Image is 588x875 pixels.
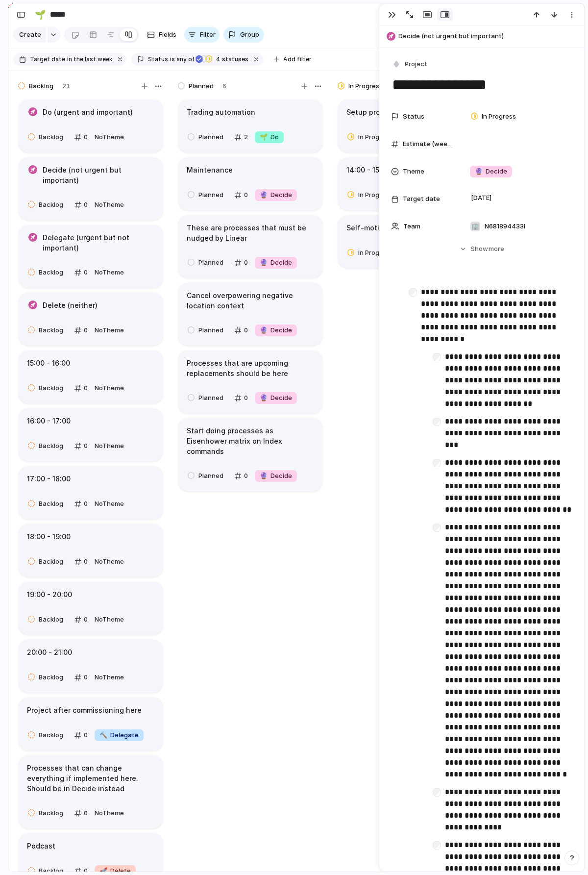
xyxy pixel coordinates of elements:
[198,132,223,142] span: Planned
[35,8,46,21] div: 🌱
[24,129,70,145] button: Backlog
[178,100,322,152] div: Trading automationPlanned2🌱Do
[72,323,90,338] button: 0
[470,222,480,231] div: 🏢
[19,582,163,635] div: 19:00 - 20:00Backlog0NoTheme
[72,438,90,454] button: 0
[143,27,180,43] button: Fields
[19,157,163,220] div: Decide (not urgent but important)Backlog0NoTheme
[24,554,70,570] button: Backlog
[27,763,154,794] h1: Processes that can change everything if implemented here. Should be in Decide instead
[184,255,230,271] button: Planned
[358,248,392,258] span: In Progress
[39,615,63,625] span: Backlog
[92,438,126,454] button: NoTheme
[148,55,168,64] span: Status
[92,554,126,570] button: NoTheme
[232,323,250,338] button: 0
[187,165,233,175] h1: Maintenance
[32,7,48,23] button: 🌱
[27,647,72,658] h1: 20:00 - 21:00
[72,380,90,396] button: 0
[43,107,133,118] h1: Do (urgent and important)
[470,244,488,254] span: Show
[184,129,230,145] button: Planned
[19,755,163,828] div: Processes that can change everything if implemented here. Should be in Decide insteadBacklog0NoTheme
[403,139,454,149] span: Estimate (weeks)
[405,59,427,69] span: Project
[232,390,250,406] button: 0
[84,730,88,740] span: 0
[189,81,214,91] span: Planned
[43,300,98,311] h1: Delete (neither)
[39,730,63,740] span: Backlog
[24,612,70,627] button: Backlog
[338,100,482,152] div: Setup project management toolsIn Progress0🔮Decide
[184,323,230,338] button: Planned
[475,167,483,175] span: 🔮
[24,323,70,338] button: Backlog
[252,323,299,338] button: 🔮Decide
[346,223,401,233] h1: Self-motivation
[84,557,88,567] span: 0
[72,727,90,743] button: 0
[198,471,223,481] span: Planned
[27,589,72,600] h1: 19:00 - 20:00
[384,28,580,44] button: Decide (not urgent but important)
[403,167,424,176] span: Theme
[39,441,63,451] span: Backlog
[19,466,163,519] div: 17:00 - 18:00Backlog0NoTheme
[84,325,88,335] span: 0
[358,132,392,142] span: In Progress
[348,81,383,91] span: In Progress
[184,27,220,43] button: Filter
[338,157,482,210] div: 14:00 - 15:00In Progress0NoTheme
[346,165,390,175] h1: 14:00 - 15:00
[27,531,71,542] h1: 18:00 - 19:00
[95,809,124,817] span: No Theme
[24,670,70,685] button: Backlog
[92,496,126,512] button: NoTheme
[175,55,194,64] span: any of
[24,496,70,512] button: Backlog
[268,52,318,66] button: Add filter
[260,394,268,401] span: 🔮
[187,358,314,378] h1: Processes that are upcoming replacements should be here
[244,393,248,403] span: 0
[19,350,163,403] div: 15:00 - 16:00Backlog0NoTheme
[72,265,90,280] button: 0
[19,640,163,693] div: 20:00 - 21:00Backlog0NoTheme
[39,383,63,393] span: Backlog
[19,30,41,40] span: Create
[244,471,248,481] span: 0
[398,31,580,41] span: Decide (not urgent but important)
[24,727,70,743] button: Backlog
[72,496,90,512] button: 0
[178,215,322,278] div: These are processes that must be nudged by LinearPlanned0🔮Decide
[260,471,292,481] span: Decide
[252,468,299,484] button: 🔮Decide
[198,190,223,200] span: Planned
[213,55,248,64] span: statuses
[72,612,90,627] button: 0
[95,615,124,623] span: No Theme
[24,197,70,213] button: Backlog
[30,55,65,64] span: Target date
[232,129,250,145] button: 2
[72,129,90,145] button: 0
[84,673,88,682] span: 0
[260,258,268,266] span: 🔮
[338,215,482,268] div: Self-motivationIn Progress0🔮Decide
[344,187,399,203] button: In Progress
[489,244,504,254] span: more
[72,805,90,821] button: 0
[66,54,114,65] button: in the last week
[178,157,322,210] div: MaintenancePlanned0🔮Decide
[244,325,248,335] span: 0
[39,673,63,682] span: Backlog
[482,112,516,122] span: In Progress
[39,808,63,818] span: Backlog
[485,222,525,231] span: N681894433l
[72,197,90,213] button: 0
[198,325,223,335] span: Planned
